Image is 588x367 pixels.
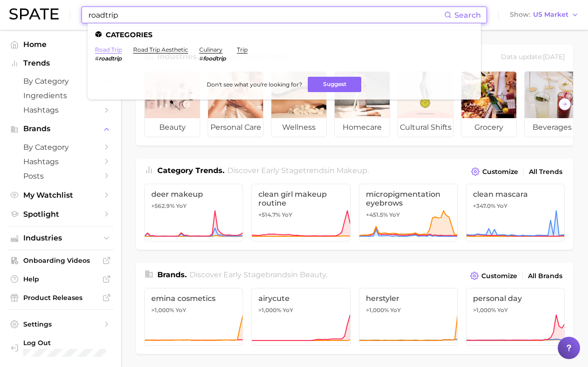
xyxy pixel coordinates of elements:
[359,184,458,241] a: micropigmentation eyebrows+451.5% YoY
[237,46,248,53] a: trip
[473,307,496,314] span: >1,000%
[300,270,326,279] span: beauty
[99,55,122,62] em: roadtrip
[7,169,114,183] a: Posts
[23,275,98,283] span: Help
[497,307,508,314] span: YoY
[199,55,203,62] span: #
[7,254,114,267] a: Onboarding Videos
[176,307,186,314] span: YoY
[208,71,264,137] a: personal care
[271,71,327,137] a: wellness
[88,7,444,23] input: Search here for a brand, industry, or ingredient
[7,291,114,305] a: Product Releases
[144,184,243,241] a: deer makeup+562.9% YoY
[133,46,188,53] a: road trip aesthetic
[527,166,565,178] a: All Trends
[23,157,98,166] span: Hashtags
[144,71,200,137] a: beauty
[9,8,59,20] img: SPATE
[176,202,187,210] span: YoY
[7,207,114,221] a: Spotlight
[199,46,223,53] a: culinary
[282,211,292,219] span: YoY
[23,234,98,242] span: Industries
[95,55,99,62] span: #
[359,288,458,346] a: herstyler>1,000% YoY
[145,118,200,137] span: beauty
[334,71,390,137] a: homecare
[497,202,507,210] span: YoY
[482,168,518,176] span: Customize
[23,125,98,133] span: Brands
[208,118,263,137] span: personal care
[366,211,388,218] span: +451.5%
[7,88,114,103] a: Ingredients
[524,71,580,137] a: beverages
[7,272,114,286] a: Help
[469,165,520,178] button: Customize
[23,143,98,152] span: by Category
[23,294,98,302] span: Product Releases
[271,118,326,137] span: wellness
[157,270,187,279] span: Brands .
[559,98,571,110] button: Scroll Right
[389,211,400,219] span: YoY
[144,288,243,346] a: emina cosmetics>1,000% YoY
[366,190,451,207] span: micropigmentation eyebrows
[23,59,98,67] span: Trends
[151,202,175,209] span: +562.9%
[251,184,350,241] a: clean girl makeup routine+514.7% YoY
[533,12,568,17] span: US Market
[7,188,114,202] a: My Watchlist
[203,55,226,62] em: foodtrip
[227,166,369,175] span: Discover Early Stage trends in .
[283,307,293,314] span: YoY
[151,190,236,199] span: deer makeup
[510,12,530,17] span: Show
[466,288,565,346] a: personal day>1,000% YoY
[7,336,114,360] a: Log out. Currently logged in with e-mail spolansky@diginsights.com.
[23,40,98,49] span: Home
[526,270,565,282] a: All Brands
[525,118,580,137] span: beverages
[251,288,350,346] a: airycute>1,000% YoY
[207,81,302,88] span: Don't see what you're looking for?
[461,118,516,137] span: grocery
[23,172,98,180] span: Posts
[468,269,520,282] button: Customize
[398,71,453,137] a: cultural shifts
[473,202,495,209] span: +347.0%
[23,191,98,200] span: My Watchlist
[335,118,390,137] span: homecare
[366,307,389,314] span: >1,000%
[23,106,98,114] span: Hashtags
[23,91,98,100] span: Ingredients
[23,256,98,265] span: Onboarding Videos
[507,9,581,21] button: ShowUS Market
[7,56,114,70] button: Trends
[7,122,114,136] button: Brands
[95,46,122,53] a: road trip
[473,190,558,199] span: clean mascara
[473,294,558,303] span: personal day
[157,166,224,175] span: Category Trends .
[258,307,281,314] span: >1,000%
[454,11,481,20] span: Search
[308,77,361,92] button: Suggest
[7,231,114,245] button: Industries
[23,77,98,86] span: by Category
[95,31,473,39] li: Categories
[337,166,367,175] span: makeup
[258,190,343,207] span: clean girl makeup routine
[7,317,114,331] a: Settings
[23,320,98,328] span: Settings
[390,307,401,314] span: YoY
[7,37,114,52] a: Home
[7,74,114,88] a: by Category
[189,270,327,279] span: Discover Early Stage brands in .
[466,184,565,241] a: clean mascara+347.0% YoY
[366,294,451,303] span: herstyler
[7,154,114,169] a: Hashtags
[501,51,565,64] div: Data update: [DATE]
